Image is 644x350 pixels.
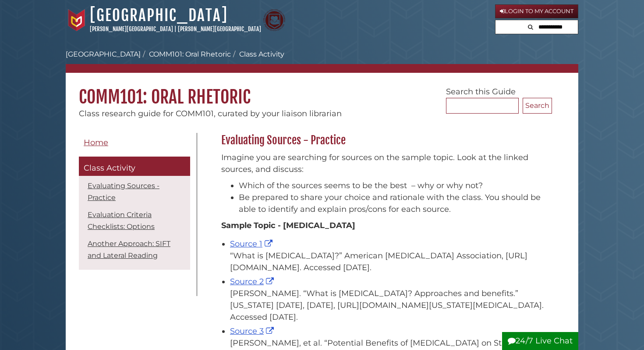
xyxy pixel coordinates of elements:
[230,326,276,336] a: Source 3
[84,138,108,147] span: Home
[79,133,190,274] div: Guide Pages
[230,250,548,274] div: “What is [MEDICAL_DATA]?” American [MEDICAL_DATA] Association, [URL][DOMAIN_NAME]. Accessed [DATE].
[88,211,155,231] a: Evaluation Criteria Checklists: Options
[239,192,548,215] li: Be prepared to share your choice and rationale with the class. You should be able to identify and...
[66,9,88,31] img: Calvin University
[495,4,578,18] a: Login to My Account
[221,152,548,175] p: Imagine you are searching for sources on the sample topic. Look at the linked sources, and discuss:
[231,49,284,60] li: Class Activity
[90,25,173,32] a: [PERSON_NAME][GEOGRAPHIC_DATA]
[79,157,190,176] a: Class Activity
[178,25,261,32] a: [PERSON_NAME][GEOGRAPHIC_DATA]
[66,73,578,108] h1: COMM101: Oral Rhetoric
[502,332,578,350] button: 24/7 Live Chat
[66,49,578,73] nav: breadcrumb
[230,288,548,323] div: [PERSON_NAME]. “What is [MEDICAL_DATA]? Approaches and benefits.” [US_STATE] [DATE], [DATE], [URL...
[230,239,275,249] a: Source 1
[221,221,355,230] strong: Sample Topic - [MEDICAL_DATA]
[79,133,190,153] a: Home
[528,24,533,30] i: Search
[84,163,135,173] span: Class Activity
[230,277,276,286] a: Source 2
[174,25,177,32] span: |
[66,50,141,58] a: [GEOGRAPHIC_DATA]
[149,50,231,58] a: COMM101: Oral Rhetoric
[79,109,342,118] span: Class research guide for COMM101, curated by your liaison librarian
[90,6,228,25] a: [GEOGRAPHIC_DATA]
[217,133,552,147] h2: Evaluating Sources - Practice
[525,20,536,32] button: Search
[523,98,552,114] button: Search
[263,9,285,31] img: Calvin Theological Seminary
[88,239,170,260] a: Another Approach: SIFT and Lateral Reading
[88,182,159,202] a: Evaluating Sources - Practice
[239,180,548,192] li: Which of the sources seems to be the best – why or why not?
